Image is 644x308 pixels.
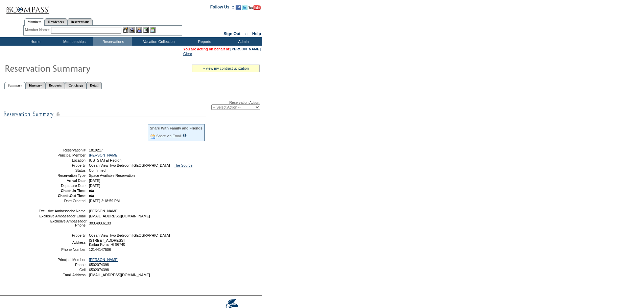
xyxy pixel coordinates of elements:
[38,158,87,162] td: Location:
[54,37,93,46] td: Memberships
[245,31,248,36] span: ::
[38,263,87,267] td: Phone:
[210,4,234,12] td: Follow Us ::
[45,18,67,25] a: Residences
[156,134,182,138] a: Share via Email
[184,37,223,46] td: Reports
[3,100,260,110] div: Reservation Action:
[38,163,87,167] td: Property:
[89,148,103,152] span: 1819217
[89,189,94,193] span: n/a
[87,82,102,89] a: Detail
[3,110,206,118] img: subTtlResSummary.gif
[236,7,241,11] a: Become our fan on Facebook
[45,82,65,89] a: Requests
[89,268,109,272] span: 6502074398
[123,27,128,33] img: b_edit.gif
[150,27,156,33] img: b_calculator.gif
[242,5,247,10] img: Follow us on Twitter
[38,233,87,237] td: Property:
[129,27,135,33] img: View
[89,221,111,225] span: 303.493.6133
[38,199,87,203] td: Date Created:
[65,82,86,89] a: Concierge
[236,5,241,10] img: Become our fan on Facebook
[24,18,45,26] a: Members
[38,173,87,177] td: Reservation Type:
[183,52,192,56] a: Clear
[38,273,87,277] td: Email Address:
[174,163,192,167] a: The Source
[89,158,121,162] span: [US_STATE] Region
[38,168,87,172] td: Status:
[89,233,170,237] span: Ocean View Two Bedroom [GEOGRAPHIC_DATA]
[223,31,240,36] a: Sign Out
[89,273,150,277] span: [EMAIL_ADDRESS][DOMAIN_NAME]
[89,184,100,188] span: [DATE]
[132,37,184,46] td: Vacation Collection
[67,18,93,25] a: Reservations
[38,153,87,157] td: Principal Member:
[223,37,262,46] td: Admin
[150,126,202,130] div: Share With Family and Friends
[252,31,261,36] a: Help
[25,27,51,33] div: Member Name:
[38,148,87,152] td: Reservation #:
[89,209,119,213] span: [PERSON_NAME]
[25,82,45,89] a: Itinerary
[143,27,149,33] img: Reservations
[183,47,261,51] span: You are acting on behalf of:
[231,47,261,51] a: [PERSON_NAME]
[248,5,261,10] img: Subscribe to our YouTube Channel
[89,179,100,183] span: [DATE]
[248,7,261,11] a: Subscribe to our YouTube Channel
[38,214,87,218] td: Exclusive Ambassador Email:
[89,173,135,177] span: Space Available Reservation
[38,209,87,213] td: Exclusive Ambassador Name:
[61,189,87,193] strong: Check-In Time:
[38,184,87,188] td: Departure Date:
[38,219,87,227] td: Exclusive Ambassador Phone:
[89,258,119,262] a: [PERSON_NAME]
[136,27,142,33] img: Impersonate
[89,263,109,267] span: 6502074398
[38,179,87,183] td: Arrival Date:
[38,247,87,252] td: Phone Number:
[89,168,105,172] span: Confirmed
[89,214,150,218] span: [EMAIL_ADDRESS][DOMAIN_NAME]
[38,268,87,272] td: Cell:
[58,194,87,198] strong: Check-Out Time:
[89,247,111,252] span: 12144147506
[242,7,247,11] a: Follow us on Twitter
[89,238,125,246] span: [STREET_ADDRESS] Kailua-Kona, HI 96740
[4,61,140,75] img: Reservaton Summary
[38,258,87,262] td: Principal Member:
[89,194,94,198] span: n/a
[183,134,187,137] input: What is this?
[89,153,119,157] a: [PERSON_NAME]
[4,82,25,89] a: Summary
[38,238,87,246] td: Address:
[89,199,120,203] span: [DATE] 2:18:59 PM
[203,66,249,70] a: » view my contract utilization
[15,37,54,46] td: Home
[89,163,170,167] span: Ocean View Two Bedroom [GEOGRAPHIC_DATA]
[93,37,132,46] td: Reservations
